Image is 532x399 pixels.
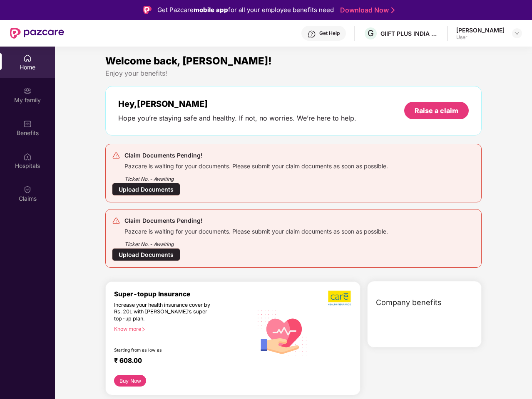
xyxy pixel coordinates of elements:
img: New Pazcare Logo [10,28,64,39]
img: svg+xml;base64,PHN2ZyBpZD0iRHJvcGRvd24tMzJ4MzIiIHhtbG5zPSJodHRwOi8vd3d3LnczLm9yZy8yMDAwL3N2ZyIgd2... [514,30,520,37]
img: svg+xml;base64,PHN2ZyB3aWR0aD0iMjAiIGhlaWdodD0iMjAiIHZpZXdCb3g9IjAgMCAyMCAyMCIgZmlsbD0ibm9uZSIgeG... [23,87,32,95]
img: svg+xml;base64,PHN2ZyB4bWxucz0iaHR0cDovL3d3dy53My5vcmcvMjAwMC9zdmciIHdpZHRoPSIyNCIgaGVpZ2h0PSIyNC... [112,151,120,160]
div: Starting from as low as [114,347,217,353]
span: G [368,28,374,38]
div: ₹ 608.00 [114,357,244,367]
img: svg+xml;base64,PHN2ZyB4bWxucz0iaHR0cDovL3d3dy53My5vcmcvMjAwMC9zdmciIHdpZHRoPSIyNCIgaGVpZ2h0PSIyNC... [112,217,120,225]
div: Pazcare is waiting for your documents. Please submit your claim documents as soon as possible. [124,160,388,170]
div: Super-topup Insurance [114,290,253,298]
img: svg+xml;base64,PHN2ZyB4bWxucz0iaHR0cDovL3d3dy53My5vcmcvMjAwMC9zdmciIHhtbG5zOnhsaW5rPSJodHRwOi8vd3... [253,302,312,362]
div: Upload Documents [112,183,180,196]
img: Stroke [391,6,395,15]
span: Company benefits [376,297,442,308]
span: right [141,327,146,332]
div: Enjoy your benefits! [105,69,482,78]
div: Pazcare is waiting for your documents. Please submit your claim documents as soon as possible. [124,226,388,235]
div: Get Help [319,30,340,37]
div: Get Pazcare for all your employee benefits need [157,5,334,15]
img: b5dec4f62d2307b9de63beb79f102df3.png [328,290,352,306]
img: svg+xml;base64,PHN2ZyBpZD0iSG9zcGl0YWxzIiB4bWxucz0iaHR0cDovL3d3dy53My5vcmcvMjAwMC9zdmciIHdpZHRoPS... [23,153,32,161]
span: Welcome back, [PERSON_NAME]! [105,55,272,67]
a: Download Now [340,6,392,15]
div: Claim Documents Pending! [124,216,388,226]
strong: mobile app [194,6,228,14]
div: User [456,34,505,41]
div: Raise a claim [415,106,458,115]
div: Hope you’re staying safe and healthy. If not, no worries. We’re here to help. [118,114,356,123]
div: Increase your health insurance cover by Rs. 20L with [PERSON_NAME]’s super top-up plan. [114,302,217,323]
img: svg+xml;base64,PHN2ZyBpZD0iSG9tZSIgeG1sbnM9Imh0dHA6Ly93d3cudzMub3JnLzIwMDAvc3ZnIiB3aWR0aD0iMjAiIG... [23,54,32,62]
div: GIIFT PLUS INDIA PRIVATE LIMITED [380,30,439,37]
div: Hey, [PERSON_NAME] [118,99,356,109]
img: svg+xml;base64,PHN2ZyBpZD0iSGVscC0zMngzMiIgeG1sbnM9Imh0dHA6Ly93d3cudzMub3JnLzIwMDAvc3ZnIiB3aWR0aD... [308,30,316,38]
div: Ticket No. - Awaiting [124,235,388,248]
div: Upload Documents [112,248,180,261]
div: Ticket No. - Awaiting [124,170,388,183]
div: [PERSON_NAME] [456,26,505,34]
img: Logo [143,6,152,14]
div: Claim Documents Pending! [124,150,388,160]
img: svg+xml;base64,PHN2ZyBpZD0iQ2xhaW0iIHhtbG5zPSJodHRwOi8vd3d3LnczLm9yZy8yMDAwL3N2ZyIgd2lkdGg9IjIwIi... [23,185,32,194]
img: svg+xml;base64,PHN2ZyBpZD0iQmVuZWZpdHMiIHhtbG5zPSJodHRwOi8vd3d3LnczLm9yZy8yMDAwL3N2ZyIgd2lkdGg9Ij... [23,120,32,128]
button: Buy Now [114,375,146,387]
div: Know more [114,326,248,332]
